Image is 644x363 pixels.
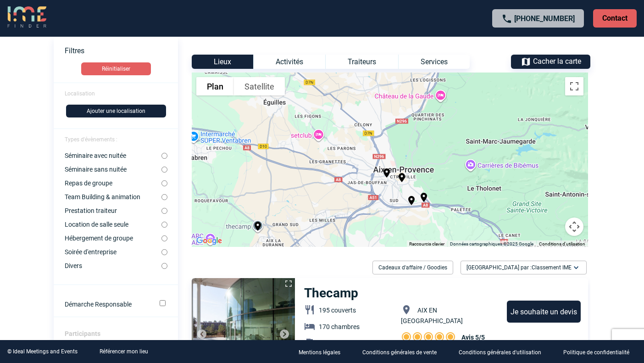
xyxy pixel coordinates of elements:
[556,347,644,356] a: Politique de confidentialité
[466,263,572,272] span: [GEOGRAPHIC_DATA] par :
[533,57,581,66] span: Cacher la carte
[451,347,556,356] a: Conditions générales d'utilisation
[381,168,392,180] gmp-advanced-marker: Renaissance Aix en Provence
[398,55,470,69] div: Services
[507,301,581,323] div: Je souhaite un devis
[65,262,161,269] label: Divers
[252,221,263,232] img: location-on-24-px-black.png
[409,241,444,247] button: Raccourcis clavier
[565,77,583,95] button: Passer en plein écran
[450,241,533,246] span: Données cartographiques ©2025 Google
[65,136,117,143] span: Types d'évènements :
[194,235,224,247] img: Google
[406,195,417,208] gmp-advanced-marker: Novotel Aix en Provence Pont de l'Arc Fenouillères
[291,347,355,356] a: Mentions légales
[65,193,161,201] label: Team Building & animation
[196,77,234,95] button: Afficher un plan de ville
[65,248,161,256] label: Soirée d'entreprise
[418,192,429,203] img: location-on-24-px-black.png
[319,323,360,330] span: 170 chambres
[593,9,637,28] p: Contact
[325,55,398,69] div: Traiteurs
[66,105,166,117] button: Ajouter une localisation
[418,192,429,205] gmp-advanced-marker: Novotel Aix en Provence Beaumanoir Les 3 Sautets
[253,55,325,69] div: Activités
[532,264,572,271] span: Classement IME
[304,337,315,348] img: baseline_meeting_room_white_24dp-b.png
[234,77,285,95] button: Afficher les images satellite
[65,166,161,173] label: Séminaire sans nuitée
[65,301,147,308] label: Démarche Responsable
[401,304,412,315] img: baseline_location_on_white_24dp-b.png
[65,90,95,97] span: Localisation
[65,152,161,159] label: Séminaire avec nuitée
[319,340,344,347] span: 34 salles
[65,221,161,228] label: Location de salle seule
[401,307,463,324] span: AIX EN [GEOGRAPHIC_DATA]
[194,235,224,247] a: Ouvrir cette zone dans Google Maps (dans une nouvelle fenêtre)
[65,179,161,187] label: Repas de groupe
[65,46,178,55] p: Filtres
[514,14,575,23] a: [PHONE_NUMBER]
[501,13,512,24] img: call-24-px.png
[192,55,253,69] div: Lieux
[252,221,263,234] gmp-advanced-marker: Thecamp
[65,235,161,242] label: Hébergement de groupe
[572,263,581,272] img: baseline_expand_more_white_24dp-b.png
[461,334,485,341] span: Avis 5/5
[160,300,166,306] input: Démarche Responsable
[65,207,161,214] label: Prestation traiteur
[396,172,407,185] gmp-advanced-marker: Grand Hôtel Roi René MGallery
[539,241,585,246] a: Conditions d'utilisation
[565,218,583,236] button: Commandes de la caméra de la carte
[304,304,315,315] img: baseline_restaurant_white_24dp-b.png
[381,168,392,179] img: location-on-24-px-black.png
[459,349,541,356] p: Conditions générales d'utilisation
[100,348,148,355] a: Référencer mon lieu
[362,349,437,356] p: Conditions générales de vente
[396,172,407,183] img: location-on-24-px-black.png
[81,62,151,75] button: Réinitialiser
[65,330,100,337] label: Participants
[304,285,364,301] h3: Thecamp
[319,307,356,314] span: 195 couverts
[355,347,451,356] a: Conditions générales de vente
[406,195,417,206] img: location-on-24-px-black.png
[369,261,457,274] div: Filtrer sur Cadeaux d'affaire / Goodies
[54,62,178,75] a: Réinitialiser
[563,349,629,356] p: Politique de confidentialité
[299,349,340,356] p: Mentions légales
[304,321,315,332] img: baseline_hotel_white_24dp-b.png
[372,261,453,274] div: Cadeaux d'affaire / Goodies
[7,348,78,355] div: © Ideal Meetings and Events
